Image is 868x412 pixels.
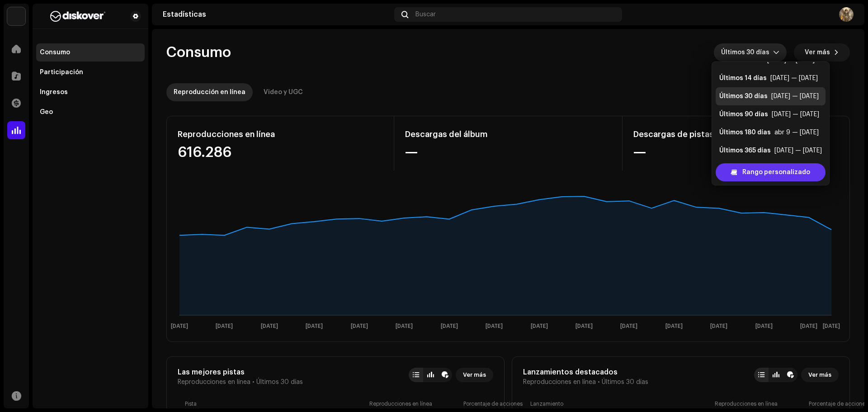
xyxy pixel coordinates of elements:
img: 297a105e-aa6c-4183-9ff4-27133c00f2e2 [7,7,25,25]
img: 0b1410a1-c96d-4672-8a1c-dd4e0121b81f [839,7,854,22]
button: Ver más [794,43,850,62]
div: Últimos 365 días [719,146,771,155]
text: [DATE] [216,323,233,329]
div: [DATE] — [DATE] [771,92,819,101]
div: Porcentaje de acciones [463,400,486,407]
div: dropdown trigger [773,43,779,62]
div: — [405,145,611,160]
div: Últimos 30 días [719,92,768,101]
span: Reproducciones en línea [178,379,250,386]
text: [DATE] [755,323,773,329]
div: 616.286 [178,145,383,160]
div: — [633,145,839,160]
text: [DATE] [800,323,817,329]
div: Últimos 180 días [719,128,771,137]
re-m-nav-item: Consumo [36,43,145,62]
div: Ingresos [40,89,68,96]
div: Descargas de pistas [633,127,839,142]
span: • [598,379,600,386]
div: Pista [185,400,366,407]
span: Reproducciones en línea [523,379,596,386]
text: [DATE] [531,323,548,329]
text: [DATE] [171,323,188,329]
div: Porcentaje de acciones [809,400,831,407]
text: [DATE] [351,323,368,329]
li: Últimos 30 días [716,87,826,105]
div: [DATE] — [DATE] [774,146,822,155]
li: Últimos 90 días [716,105,826,123]
div: Últimos 14 días [719,74,767,83]
div: Consumo [40,49,70,56]
re-m-nav-item: Participación [36,63,145,81]
span: Últimos 30 días [721,43,773,62]
text: [DATE] [306,323,323,329]
div: Reproducciones en línea [715,400,805,407]
span: Consumo [166,43,231,62]
div: Video y UGC [264,83,303,101]
text: [DATE] [665,323,683,329]
span: Últimos 30 días [602,379,648,386]
div: abr 9 — [DATE] [774,128,819,137]
li: Últimos 14 días [716,69,826,87]
text: [DATE] [261,323,278,329]
text: [DATE] [823,323,840,329]
text: [DATE] [396,323,413,329]
div: [DATE] — [DATE] [772,110,819,119]
div: Descargas del álbum [405,127,611,142]
div: Reproducciones en línea [178,127,383,142]
re-m-nav-item: Geo [36,103,145,121]
span: Últimos 30 días [256,379,303,386]
li: Últimos 365 días [716,142,826,160]
span: Ver más [463,366,486,384]
text: [DATE] [576,323,593,329]
button: Ver más [456,368,493,382]
div: Las mejores pistas [178,368,303,377]
div: Reproducciones en línea [369,400,460,407]
div: [DATE] — [DATE] [770,74,818,83]
span: Ver más [805,43,830,62]
text: [DATE] [620,323,637,329]
img: b627a117-4a24-417a-95e9-2d0c90689367 [40,11,116,22]
div: Estadísticas [163,11,391,18]
div: Lanzamiento [530,400,711,407]
span: Ver más [808,366,831,384]
div: Geo [40,109,53,116]
span: • [252,379,255,386]
div: Lanzamientos destacados [523,368,648,377]
span: Rango personalizado [742,163,810,181]
span: Buscar [415,11,436,18]
ul: Option List [712,47,829,163]
div: Participación [40,69,83,76]
li: Últimos 180 días [716,123,826,142]
text: [DATE] [441,323,458,329]
div: Últimos 90 días [719,110,768,119]
button: Ver más [801,368,839,382]
re-m-nav-item: Ingresos [36,83,145,101]
text: [DATE] [486,323,503,329]
div: Reproducción en línea [174,83,245,101]
text: [DATE] [710,323,727,329]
